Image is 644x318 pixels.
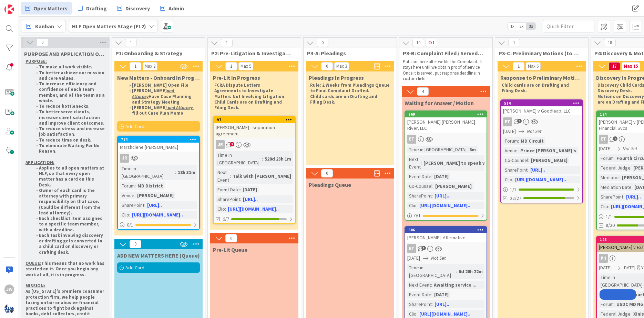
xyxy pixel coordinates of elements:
span: : [614,154,615,162]
div: ET [503,117,512,126]
a: [URL]... [435,193,451,199]
span: Kanban [35,22,54,30]
div: [DATE] [241,186,259,193]
div: Federal Judge [599,310,631,318]
span: : [421,159,422,167]
span: ADD NEW MATTERS HERE (Queue) [117,252,200,259]
a: [URL][DOMAIN_NAME].. [228,206,279,212]
div: 97[PERSON_NAME] - separation agreement [214,117,295,138]
span: PURPOSE AND APPLICATION OF OPEN MATTERS DESK [24,50,107,57]
div: JR [214,140,295,149]
span: : [643,277,644,285]
div: 769 [405,111,487,117]
div: Max 6 [528,65,539,68]
div: [PERSON_NAME] [529,156,569,164]
span: 4 [613,136,617,141]
span: 18 [604,39,616,47]
a: Open Matters [21,2,72,15]
div: N.B. [599,291,608,298]
strong: To reduce time on desk. [39,137,91,143]
p: Put card here after we file the Complaint. It stays here until we obtain proof of service. Once i... [403,59,484,81]
div: [PERSON_NAME] v Goodleap, LLC [501,106,582,115]
div: ET [405,135,487,144]
div: 97 [214,117,295,123]
div: MD Circuit [519,137,545,145]
span: : [417,310,418,318]
span: 1 [426,39,437,47]
div: [PERSON_NAME] [433,182,473,190]
span: Response to Preliminary Motions [500,74,583,81]
span: 0 / 1 [414,212,421,219]
strong: [PERSON_NAME] fill out Case Plan Memo [132,105,194,116]
div: 97 [217,117,295,122]
div: [PERSON_NAME] [PERSON_NAME] River, LLC [405,117,487,133]
a: Admin [156,2,188,15]
span: Admin [168,4,184,12]
strong: [PERSON_NAME] Have Case Planning and Strategy Meeting [132,88,193,105]
i: Not Set [527,128,542,134]
span: 9 [517,119,522,123]
div: [PERSON_NAME] to speak with... [422,159,499,167]
div: 686 [408,228,487,232]
div: Max 3 [336,65,347,68]
strong: Each task involving discovery or drafting gets converted to a child card on discovery or drafting... [39,232,104,255]
div: [DATE] [432,173,450,180]
span: 6/7 [223,215,229,223]
div: Time in [GEOGRAPHIC_DATA] [407,264,456,279]
div: [PERSON_NAME] [135,192,175,199]
a: [URL][DOMAIN_NAME].. [419,311,470,317]
div: Clio [599,203,608,210]
a: 97[PERSON_NAME] - separation agreementJRTime in [GEOGRAPHIC_DATA]:528d 23h 1mNext Event:Talk with... [213,116,296,224]
strong: Child Cards are on Drafting and Filing Desk. [214,99,283,110]
div: Time in [GEOGRAPHIC_DATA] [407,146,467,153]
span: 0 [130,240,141,248]
div: Clio [216,205,225,213]
span: : [431,281,432,289]
span: 0 [37,38,48,47]
div: Prince [PERSON_NAME]'s [519,147,578,154]
span: Drafting [86,4,107,12]
span: Open Matters [33,4,68,12]
strong: To make all work visible. [39,64,92,70]
span: : [608,203,609,210]
span: : [467,146,468,153]
div: [PERSON_NAME]: Affirmative [405,233,487,242]
div: 0/1 [118,221,199,229]
a: 514[PERSON_NAME] v Goodleap, LLCET[DATE]Not SetForum:MD CircuitVenue:Prince [PERSON_NAME]'sCo-Cou... [500,99,583,203]
div: Talk with [PERSON_NAME] [231,172,293,180]
div: Clio [503,176,512,183]
div: Forum [599,300,614,308]
div: SharePoint [407,192,432,200]
span: Discovery [125,4,150,12]
div: ET [405,244,487,253]
div: 514 [501,100,582,106]
span: : [619,174,620,181]
div: Event Date [216,186,240,193]
div: 528d 23h 1m [263,155,293,163]
div: 774 [118,136,199,143]
div: 769 [408,112,487,117]
span: P2: Pre-Litigation & Investigation [211,50,292,57]
a: [URL][DOMAIN_NAME].. [515,176,566,183]
span: 4 [417,87,429,96]
img: Visit kanbanzone.com [4,4,14,14]
div: Time in [GEOGRAPHIC_DATA] [120,165,175,180]
span: 10 [412,39,424,47]
span: : [632,183,633,191]
span: : [432,182,433,190]
div: 769[PERSON_NAME] [PERSON_NAME] River, LLC [405,111,487,133]
span: : [614,300,615,308]
div: ET [599,135,608,144]
span: Pleadings Queue [309,181,351,188]
div: SharePoint [407,300,432,308]
span: : [135,182,136,190]
div: 0/1 [405,211,487,220]
span: : [431,173,432,180]
div: 686 [405,227,487,233]
b: HLF Open Matters Stage (FL2) [72,23,146,30]
div: JR [118,154,199,163]
strong: To reduce bottlenecks. [39,103,90,109]
i: Not Set [623,145,637,152]
span: : [631,164,632,172]
a: [URL].. [626,194,641,200]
